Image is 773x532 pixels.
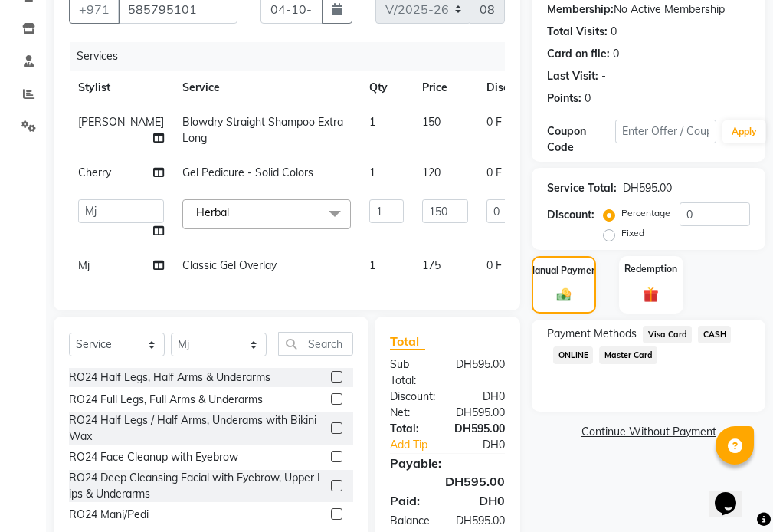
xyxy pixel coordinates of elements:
div: Sub Total: [378,356,444,389]
span: Blowdry Straight Shampoo Extra Long [182,115,343,145]
th: Disc [477,71,618,105]
div: Last Visit: [547,68,598,84]
div: Total Visits: [547,24,608,40]
span: 0 F [486,165,502,181]
div: Discount: [547,207,594,223]
div: Discount: [378,389,447,405]
a: Add Tip [378,437,459,453]
button: Apply [722,120,766,143]
span: Herbal [196,205,229,219]
a: x [229,205,236,219]
th: Qty [360,71,413,105]
div: DH0 [447,389,516,405]
span: Classic Gel Overlay [182,258,277,272]
div: DH595.00 [378,472,516,491]
span: 150 [422,115,441,129]
div: Points: [547,90,581,107]
div: RO24 Half Legs, Half Arms & Underarms [69,369,270,386]
span: CASH [698,326,731,343]
span: [PERSON_NAME] [78,115,164,129]
img: _gift.svg [638,285,663,304]
span: 1 [369,258,375,272]
input: Search or Scan [278,332,353,356]
th: Price [413,71,477,105]
div: Payable: [378,454,516,472]
label: Fixed [621,226,644,240]
div: Services [70,42,516,71]
span: 0 F [486,114,502,130]
span: 1 [369,166,375,179]
div: RO24 Full Legs, Full Arms & Underarms [69,392,263,408]
div: Total: [378,421,443,437]
a: Continue Without Payment [535,424,762,440]
div: Net: [378,405,444,421]
span: 120 [422,166,441,179]
span: ONLINE [553,346,593,364]
div: 0 [585,90,591,107]
div: DH595.00 [444,405,516,421]
div: DH0 [447,491,516,510]
div: DH0 [459,437,516,453]
div: RO24 Mani/Pedi [69,507,149,523]
div: Paid: [378,491,447,510]
th: Service [173,71,360,105]
span: 1 [369,115,375,129]
div: Card on file: [547,46,610,62]
input: Enter Offer / Coupon Code [615,120,716,143]
span: Mj [78,258,90,272]
div: 0 [611,24,617,40]
div: DH595.00 [623,180,672,196]
div: RO24 Half Legs / Half Arms, Underams with Bikini Wax [69,412,325,445]
span: Gel Pedicure - Solid Colors [182,166,313,179]
div: No Active Membership [547,2,750,18]
div: 0 [613,46,619,62]
span: 175 [422,258,441,272]
div: Service Total: [547,180,617,196]
img: _cash.svg [552,287,575,303]
iframe: chat widget [709,471,758,517]
div: DH595.00 [443,421,516,437]
div: Coupon Code [547,123,614,156]
div: RO24 Deep Cleansing Facial with Eyebrow, Upper Lips & Underarms [69,470,325,502]
div: - [601,68,606,84]
label: Manual Payment [527,264,601,277]
span: Cherry [78,166,111,179]
div: Membership: [547,2,614,18]
span: Total [390,333,425,350]
div: RO24 Face Cleanup with Eyebrow [69,449,238,465]
span: Payment Methods [547,326,637,342]
span: Visa Card [643,326,692,343]
span: Master Card [599,346,657,364]
span: 0 F [486,258,502,274]
div: DH595.00 [444,356,516,389]
label: Percentage [621,206,670,220]
label: Redemption [624,262,677,276]
th: Stylist [69,71,173,105]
